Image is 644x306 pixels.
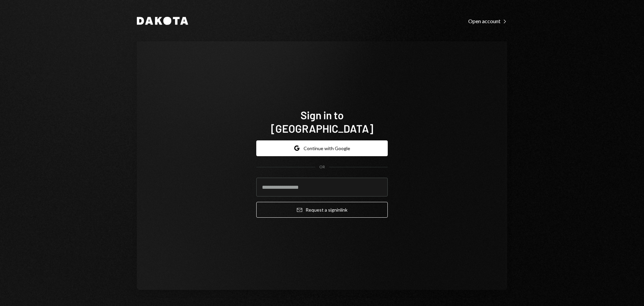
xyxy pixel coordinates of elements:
[256,108,388,135] h1: Sign in to [GEOGRAPHIC_DATA]
[468,17,507,25] a: Open account
[256,202,388,218] button: Request a signinlink
[468,18,507,25] div: Open account
[319,164,325,170] div: OR
[256,140,388,156] button: Continue with Google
